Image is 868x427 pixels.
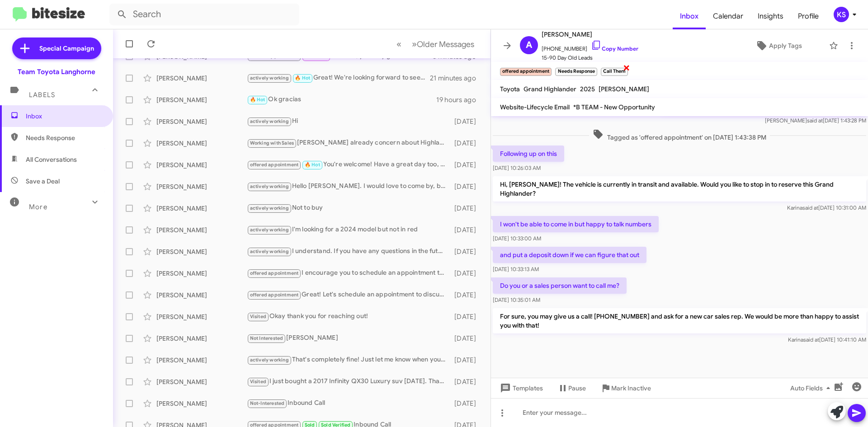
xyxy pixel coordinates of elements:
div: Great! Let's schedule an appointment to discuss the details and see your vehicle. When are you av... [247,290,450,300]
div: [PERSON_NAME] [156,182,247,191]
span: actively working [250,357,289,363]
small: Needs Response [555,68,597,76]
span: Visited [250,314,266,319]
div: 19 hours ago [436,95,483,104]
div: [DATE] [450,312,483,321]
div: [PERSON_NAME] [156,377,247,386]
div: [DATE] [450,291,483,300]
button: Previous [391,35,407,53]
span: 2025 [580,85,595,93]
span: [PERSON_NAME] [542,29,638,40]
div: [DATE] [450,356,483,365]
div: [PERSON_NAME] [156,225,247,235]
div: KS [834,7,849,22]
div: 21 minutes ago [430,74,483,83]
span: Tagged as 'offered appointment' on [DATE] 1:43:38 PM [589,129,770,142]
span: Labels [29,91,55,99]
div: [DATE] [450,377,483,386]
div: I encourage you to schedule an appointment to discuss your WRX in detail and get a competitive of... [247,268,450,278]
div: Not to buy [247,203,450,213]
span: 🔥 Hot [305,162,320,168]
span: All Conversations [26,155,77,164]
div: [PERSON_NAME] [247,333,450,343]
span: [DATE] 10:33:13 AM [493,266,539,272]
span: actively working [250,118,289,124]
span: Toyota [500,85,520,93]
div: [DATE] [450,139,483,148]
span: actively working [250,249,289,254]
div: I just bought a 2017 Infinity QX30 Luxury suv [DATE]. Thank you for reaching out. [247,376,450,387]
span: [PERSON_NAME] [DATE] 1:43:28 PM [765,117,866,124]
span: said at [802,204,818,211]
div: [DATE] [450,160,483,169]
a: Special Campaign [12,38,101,59]
p: Hi, [PERSON_NAME]! The vehicle is currently in transit and available. Would you like to stop in t... [493,176,866,202]
span: [PHONE_NUMBER] [542,40,638,53]
span: Older Messages [417,39,474,49]
div: [DATE] [450,117,483,126]
span: Inbox [26,112,103,121]
div: [DATE] [450,182,483,191]
p: and put a deposit down if we can figure that out [493,247,646,263]
div: [PERSON_NAME] [156,269,247,278]
div: Team Toyota Langhorne [18,67,95,76]
a: Inbox [673,3,706,29]
div: [DATE] [450,225,483,235]
small: Call Them [601,68,628,76]
span: actively working [250,75,289,81]
span: [DATE] 10:35:01 AM [493,296,540,303]
div: That's completely fine! Just let me know when you're available next week, and we can set up a tim... [247,355,450,365]
div: I'm looking for a 2024 model but not in red [247,225,450,235]
input: Search [109,4,299,25]
span: Profile [791,3,826,29]
span: offered appointment [250,292,299,298]
div: [PERSON_NAME] [156,204,247,213]
div: Ok gracias [247,94,436,105]
span: Karina [DATE] 10:31:00 AM [787,204,866,211]
small: offered appointment [500,68,552,76]
div: [PERSON_NAME] [156,247,247,256]
span: actively working [250,227,289,233]
span: 15-90 Day Old Leads [542,53,638,62]
button: Next [406,35,480,53]
div: I understand. If you have any questions in the future, feel free to reach out anytime! [247,246,450,257]
span: offered appointment [250,162,299,168]
div: [DATE] [450,334,483,343]
span: Not Interested [250,335,283,341]
div: [DATE] [450,247,483,256]
span: Calendar [706,3,750,29]
button: Mark Inactive [593,380,658,396]
span: » [412,38,417,50]
div: [PERSON_NAME] [156,139,247,148]
div: [DATE] [450,399,483,408]
span: actively working [250,205,289,211]
div: Okay thank you for reaching out! [247,311,450,322]
div: [PERSON_NAME] already concern about Highlander car black I about meet [PERSON_NAME] but she told ... [247,138,450,148]
nav: Page navigation example [392,35,480,53]
span: Visited [250,379,266,385]
span: Needs Response [26,133,103,142]
span: × [623,62,630,73]
span: offered appointment [250,270,299,276]
button: KS [826,7,858,22]
a: Copy Number [591,45,638,52]
div: Hello [PERSON_NAME]. I would love to come by, but I live almost 2 hours away from your dealership... [247,181,450,192]
button: Auto Fields [783,380,841,396]
span: 🔥 Hot [295,75,310,81]
span: « [396,38,401,50]
div: [PERSON_NAME] [156,356,247,365]
span: said at [807,117,823,124]
span: Karina [DATE] 10:41:10 AM [788,336,866,343]
div: [PERSON_NAME] [156,312,247,321]
span: [PERSON_NAME] [599,85,649,93]
span: Pause [568,380,586,396]
div: [PERSON_NAME] [156,160,247,169]
button: Pause [550,380,593,396]
div: [PERSON_NAME] [156,334,247,343]
span: Insights [750,3,791,29]
span: Mark Inactive [611,380,651,396]
div: [PERSON_NAME] [156,74,247,83]
button: Apply Tags [732,38,825,54]
span: actively working [250,183,289,189]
